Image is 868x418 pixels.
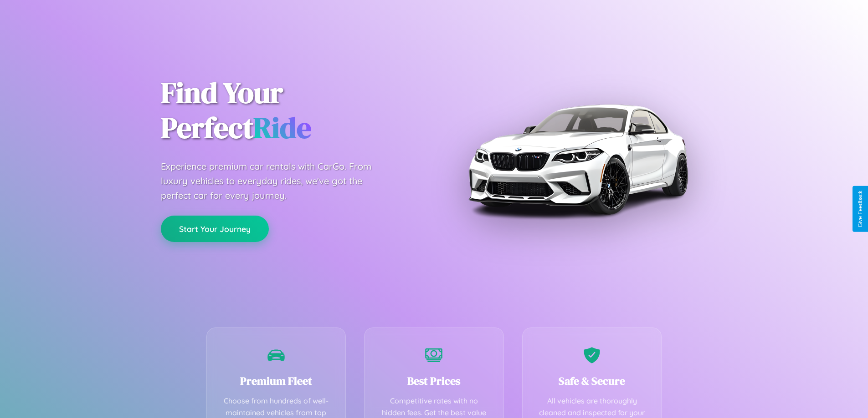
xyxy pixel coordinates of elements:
div: Give Feedback [857,191,863,227]
h3: Safe & Secure [536,373,648,388]
button: Start Your Journey [161,216,269,242]
img: Premium BMW car rental vehicle [464,45,692,273]
span: Ride [253,108,311,147]
p: Experience premium car rentals with CarGo. From luxury vehicles to everyday rides, we've got the ... [161,159,389,203]
h3: Best Prices [378,373,490,388]
h3: Premium Fleet [221,373,332,388]
h1: Find Your Perfect [161,76,421,146]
